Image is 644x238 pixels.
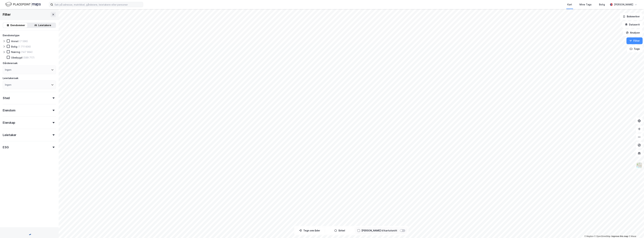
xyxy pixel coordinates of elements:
img: logo.f888ab2527a4732fd821a326f86c7f29.svg [5,2,41,7]
div: Bolig [599,3,605,7]
div: Kontrollprogram for chat [627,222,644,238]
div: Kart [567,3,572,7]
iframe: Chat Widget [627,222,644,238]
input: Søk på adresse, matrikkel, gårdeiere, leietakere eller personer [53,2,143,7]
div: [PERSON_NAME] [614,3,633,7]
div: Mine Tags [579,3,592,7]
